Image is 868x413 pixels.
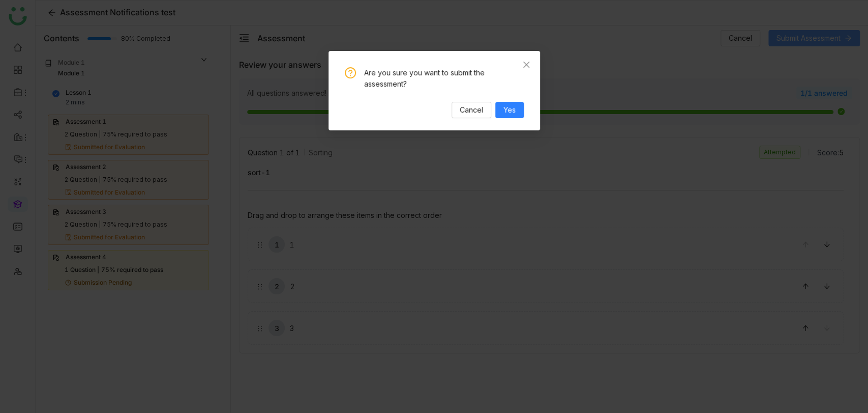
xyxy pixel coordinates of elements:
[503,104,516,116] span: Yes
[495,102,524,118] button: Yes
[513,51,540,78] button: Close
[460,104,483,116] span: Cancel
[452,102,491,118] button: Cancel
[364,67,524,90] div: Are you sure you want to submit the assessment?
